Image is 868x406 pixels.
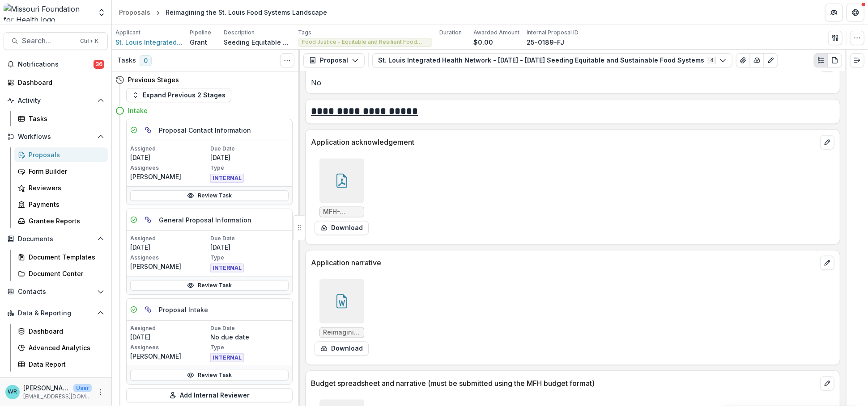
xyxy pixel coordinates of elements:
[473,29,519,37] p: Awarded Amount
[311,258,817,268] p: Application narrative
[115,29,140,37] p: Applicant
[372,53,732,67] button: St. Louis Integrated Health Network - [DATE] - [DATE] Seeding Equitable and Sustainable Food Syst...
[14,324,108,339] a: Dashboard
[29,167,101,176] div: Form Builder
[210,343,289,352] p: Type
[847,4,864,21] button: Get Help
[311,137,817,148] p: Application acknowledgement
[18,310,94,317] span: Data & Reporting
[190,29,211,37] p: Pipeline
[18,235,94,243] span: Documents
[14,266,108,281] a: Document Center
[130,332,208,342] p: [DATE]
[14,357,108,372] a: Data Report
[298,29,311,37] p: Tags
[130,280,289,291] a: Review Task
[159,305,208,314] h5: Proposal Intake
[302,39,428,45] span: Food Justice - Equitable and Resilient Food Systems
[130,234,208,243] p: Assigned
[130,164,208,172] p: Assignees
[119,8,150,17] div: Proposals
[130,352,208,361] p: [PERSON_NAME]
[128,106,148,115] h4: Intake
[23,383,70,393] p: [PERSON_NAME]
[130,254,208,262] p: Assignees
[210,153,289,162] p: [DATE]
[130,343,208,352] p: Assignees
[29,343,101,352] div: Advanced Analytics
[115,6,154,19] a: Proposals
[130,324,208,332] p: Assigned
[18,61,94,68] span: Notifications
[439,29,462,37] p: Duration
[4,306,108,320] button: Open Data & Reporting
[736,53,750,67] button: View Attached Files
[311,77,834,88] p: No
[4,32,108,50] button: Search...
[210,164,289,172] p: Type
[140,55,152,66] span: 0
[130,262,208,271] p: [PERSON_NAME]
[224,29,255,37] p: Description
[764,53,778,67] button: Edit as form
[130,145,208,153] p: Assigned
[18,97,94,105] span: Activity
[224,38,291,47] p: Seeding Equitable and Sustainable Local Food Systems
[323,209,360,216] span: MFH-Grant-Acknowledgement [DATE]_Signed.pdf
[814,53,828,67] button: Plaintext view
[95,4,108,21] button: Open entity switcher
[95,387,106,398] button: More
[210,353,244,362] span: INTERNAL
[159,126,251,135] h5: Proposal Contact Information
[4,57,108,71] button: Notifications36
[210,145,289,153] p: Due Date
[159,215,251,225] h5: General Proposal Information
[820,377,834,391] button: edit
[820,256,834,270] button: edit
[29,326,101,336] div: Dashboard
[117,57,136,64] h3: Tasks
[190,38,207,47] p: Grant
[14,147,108,162] a: Proposals
[29,183,101,193] div: Reviewers
[94,60,104,69] span: 36
[29,114,101,123] div: Tasks
[23,393,92,401] p: [EMAIL_ADDRESS][DOMAIN_NAME]
[115,6,331,19] nav: breadcrumb
[14,340,108,355] a: Advanced Analytics
[29,200,101,209] div: Payments
[126,388,293,402] button: Add Internal Reviewer
[130,243,208,252] p: [DATE]
[323,329,360,337] span: Reimagining the St. Louis Food Systems Landscape .docx
[210,234,289,243] p: Due Date
[14,180,108,195] a: Reviewers
[14,164,108,179] a: Form Builder
[825,4,843,21] button: Partners
[8,389,17,395] div: Wendy Rohrbach
[4,285,108,299] button: Open Contacts
[527,38,564,47] p: 25-0189-FJ
[18,288,94,296] span: Contacts
[29,269,101,278] div: Document Center
[473,38,493,47] p: $0.00
[14,197,108,212] a: Payments
[126,88,231,102] button: Expand Previous 2 Stages
[29,150,101,159] div: Proposals
[280,53,294,67] button: Toggle View Cancelled Tasks
[141,213,155,227] button: Parent task
[14,250,108,264] a: Document Templates
[4,93,108,108] button: Open Activity
[303,53,365,67] button: Proposal
[141,123,155,137] button: Parent task
[73,384,92,392] p: User
[22,37,75,45] span: Search...
[115,38,183,47] a: St. Louis Integrated Health Network
[29,360,101,369] div: Data Report
[210,254,289,262] p: Type
[130,153,208,162] p: [DATE]
[527,29,579,37] p: Internal Proposal ID
[29,216,101,226] div: Grantee Reports
[210,264,244,272] span: INTERNAL
[18,133,94,141] span: Workflows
